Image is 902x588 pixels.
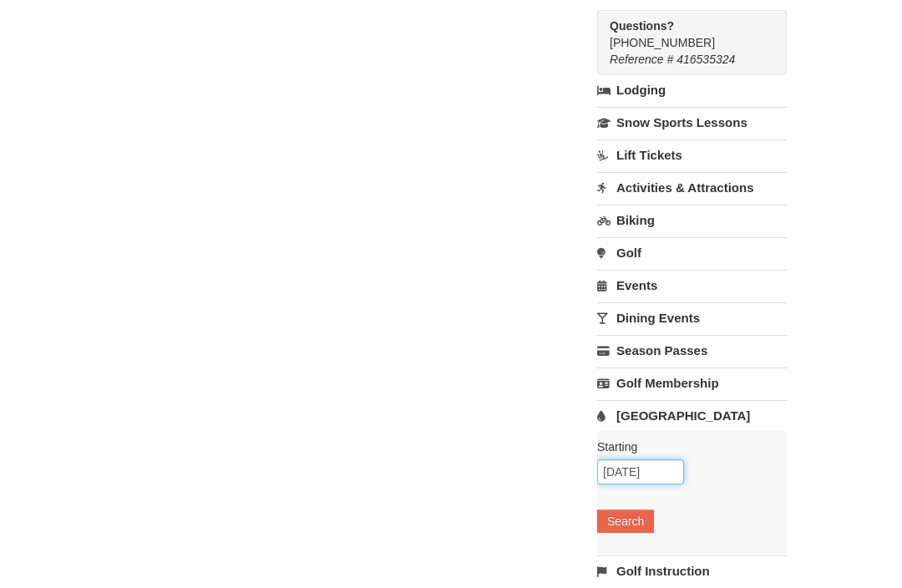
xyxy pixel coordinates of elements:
a: Dining Events [597,303,787,334]
a: Golf Membership [597,368,787,399]
a: Season Passes [597,336,787,367]
a: Events [597,271,787,302]
a: Activities & Attractions [597,173,787,204]
label: Starting [597,439,774,456]
strong: Questions? [610,20,674,33]
button: Search [597,510,654,534]
span: 416535324 [676,53,735,67]
a: Golf Instruction [597,556,787,587]
a: [GEOGRAPHIC_DATA] [597,401,787,432]
a: Snow Sports Lessons [597,108,787,139]
a: Biking [597,205,787,236]
a: Golf [597,238,787,269]
span: Reference # [610,53,673,67]
span: [PHONE_NUMBER] [610,18,757,50]
a: Lift Tickets [597,140,787,171]
a: Lodging [597,76,787,106]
